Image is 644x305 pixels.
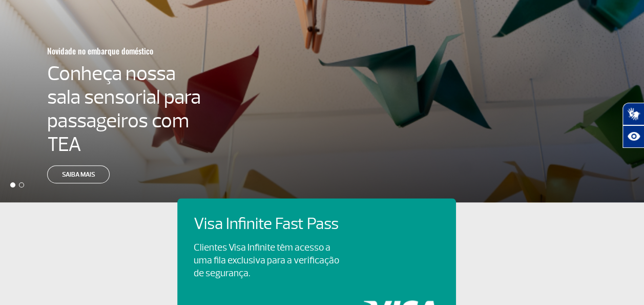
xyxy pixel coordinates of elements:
[47,62,210,156] h4: Conheça nossa sala sensorial para passageiros com TEA
[194,241,339,280] p: Clientes Visa Infinite têm acesso a uma fila exclusiva para a verificação de segurança.
[194,215,357,234] h4: Visa Infinite Fast Pass
[47,165,110,183] a: Saiba mais
[622,103,644,148] div: Plugin de acessibilidade da Hand Talk.
[47,40,218,62] h3: Novidade no embarque doméstico
[194,215,440,280] a: Visa Infinite Fast PassClientes Visa Infinite têm acesso a uma fila exclusiva para a verificação ...
[622,125,644,148] button: Abrir recursos assistivos.
[622,103,644,125] button: Abrir tradutor de língua de sinais.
